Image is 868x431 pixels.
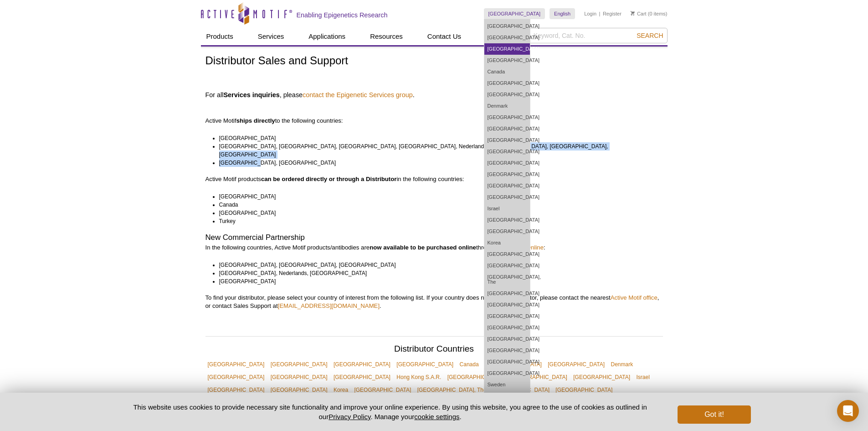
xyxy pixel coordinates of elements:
[394,371,443,384] a: Hong Kong S.A.R.
[484,390,530,402] a: [GEOGRAPHIC_DATA]
[268,384,330,396] a: [GEOGRAPHIC_DATA]
[219,142,655,159] li: [GEOGRAPHIC_DATA], [GEOGRAPHIC_DATA], [GEOGRAPHIC_DATA], [GEOGRAPHIC_DATA], Nederlands, [GEOGRAPH...
[236,117,275,124] strong: ships directly
[484,311,530,322] a: [GEOGRAPHIC_DATA]
[484,180,530,192] a: [GEOGRAPHIC_DATA]
[484,66,530,78] a: Canada
[484,214,530,226] a: [GEOGRAPHIC_DATA]
[205,358,267,371] a: [GEOGRAPHIC_DATA]
[205,91,663,99] h4: For all , please .
[484,123,530,135] a: [GEOGRAPHIC_DATA]
[205,175,663,183] p: Active Motif products in the following countries:
[219,217,655,225] li: Turkey
[484,249,530,260] a: [GEOGRAPHIC_DATA]
[331,371,393,384] a: [GEOGRAPHIC_DATA]
[219,261,655,269] li: [GEOGRAPHIC_DATA], [GEOGRAPHIC_DATA], [GEOGRAPHIC_DATA]
[484,203,530,214] a: Israel
[261,176,397,182] strong: can be ordered directly or through a Distributor
[331,384,350,396] a: Korea
[608,358,635,371] a: Denmark
[422,28,467,45] a: Contact Us
[415,384,489,396] a: [GEOGRAPHIC_DATA], The
[205,371,267,384] a: [GEOGRAPHIC_DATA]
[268,358,330,371] a: [GEOGRAPHIC_DATA]
[634,31,666,40] button: Search
[631,8,668,19] li: (0 items)
[223,91,279,99] strong: Services inquiries
[508,371,570,384] a: [GEOGRAPHIC_DATA]
[484,322,530,333] a: [GEOGRAPHIC_DATA]
[365,28,408,45] a: Resources
[484,89,530,100] a: [GEOGRAPHIC_DATA]
[484,379,530,390] a: Sweden
[484,8,545,19] a: [GEOGRAPHIC_DATA]
[484,146,530,157] a: [GEOGRAPHIC_DATA]
[205,294,663,310] p: To find your distributor, please select your country of interest from the following list. If your...
[484,112,530,123] a: [GEOGRAPHIC_DATA]
[484,169,530,180] a: [GEOGRAPHIC_DATA]
[484,21,530,32] a: [GEOGRAPHIC_DATA]
[550,8,575,19] a: English
[118,402,663,421] p: This website uses cookies to provide necessary site functionality and improve your online experie...
[252,28,290,45] a: Services
[599,8,601,19] li: |
[484,271,530,288] a: [GEOGRAPHIC_DATA], The
[331,358,393,371] a: [GEOGRAPHIC_DATA]
[219,209,655,217] li: [GEOGRAPHIC_DATA]
[484,299,530,311] a: [GEOGRAPHIC_DATA]
[631,11,635,16] img: Your Cart
[480,28,519,45] a: About Us
[584,10,596,17] a: Login
[219,159,655,167] li: [GEOGRAPHIC_DATA], [GEOGRAPHIC_DATA]
[219,192,655,201] li: [GEOGRAPHIC_DATA]
[484,333,530,345] a: [GEOGRAPHIC_DATA]
[268,371,330,384] a: [GEOGRAPHIC_DATA]
[631,10,647,17] a: Cart
[205,55,663,68] h1: Distributor Sales and Support
[634,371,652,384] a: Israel
[484,288,530,299] a: [GEOGRAPHIC_DATA]
[484,43,530,55] a: [GEOGRAPHIC_DATA]
[484,100,530,112] a: Denmark
[483,358,544,371] a: [GEOGRAPHIC_DATA]
[837,400,859,422] div: Open Intercom Messenger
[201,28,239,45] a: Products
[205,345,663,356] h2: Distributor Countries
[571,371,632,384] a: [GEOGRAPHIC_DATA]
[297,11,388,19] h2: Enabling Epigenetics Research
[484,157,530,169] a: [GEOGRAPHIC_DATA]
[414,413,459,421] button: cookie settings
[484,368,530,379] a: [GEOGRAPHIC_DATA]
[278,302,380,309] a: [EMAIL_ADDRESS][DOMAIN_NAME]
[219,201,655,209] li: Canada
[205,234,663,242] h2: New Commercial Partnership
[484,226,530,237] a: [GEOGRAPHIC_DATA]
[484,356,530,368] a: [GEOGRAPHIC_DATA]
[205,384,267,396] a: [GEOGRAPHIC_DATA]
[370,244,476,251] strong: now available to be purchased online
[553,384,615,396] a: [GEOGRAPHIC_DATA]
[545,358,607,371] a: [GEOGRAPHIC_DATA]
[484,345,530,356] a: [GEOGRAPHIC_DATA]
[303,91,413,99] a: contact the Epigenetic Services group
[205,244,663,252] p: In the following countries, Active Motif products/antibodies are through :
[484,55,530,66] a: [GEOGRAPHIC_DATA]
[637,32,663,39] span: Search
[484,32,530,43] a: [GEOGRAPHIC_DATA]
[205,100,663,125] p: Active Motif to the following countries:
[303,28,351,45] a: Applications
[219,134,655,142] li: [GEOGRAPHIC_DATA]
[484,78,530,89] a: [GEOGRAPHIC_DATA]
[219,277,655,286] li: [GEOGRAPHIC_DATA]
[519,28,668,43] input: Keyword, Cat. No.
[329,413,370,421] a: Privacy Policy
[678,405,750,424] button: Got it!
[484,192,530,203] a: [GEOGRAPHIC_DATA]
[484,237,530,249] a: Korea
[611,294,657,301] a: Active Motif office
[394,358,456,371] a: [GEOGRAPHIC_DATA]
[457,358,481,371] a: Canada
[219,269,655,277] li: [GEOGRAPHIC_DATA], Nederlands, [GEOGRAPHIC_DATA]
[352,384,413,396] a: [GEOGRAPHIC_DATA]
[484,260,530,271] a: [GEOGRAPHIC_DATA]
